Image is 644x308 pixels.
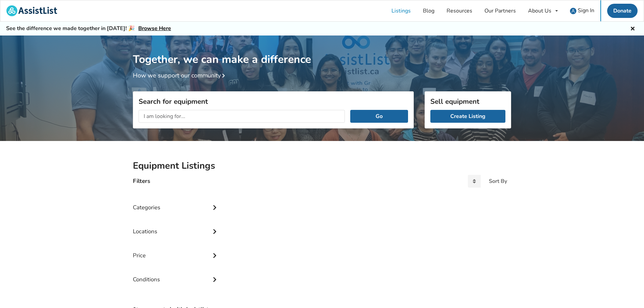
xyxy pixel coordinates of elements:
[139,97,408,106] h3: Search for equipment
[564,0,600,21] a: user icon Sign In
[489,179,507,184] div: Sort By
[133,71,228,79] a: How we support our community
[133,262,219,286] div: Conditions
[578,7,594,14] span: Sign In
[138,25,171,32] a: Browse Here
[478,0,522,21] a: Our Partners
[133,160,511,172] h2: Equipment Listings
[133,214,219,238] div: Locations
[350,110,408,123] button: Go
[440,0,478,21] a: Resources
[385,0,417,21] a: Listings
[133,177,150,185] h4: Filters
[139,110,345,123] input: I am looking for...
[133,35,511,66] h1: Together, we can make a difference
[6,25,171,32] h5: See the difference we made together in [DATE]! 🎉
[417,0,440,21] a: Blog
[607,4,638,18] a: Donate
[430,97,505,106] h3: Sell equipment
[528,8,551,14] div: About Us
[133,238,219,262] div: Price
[6,5,57,16] img: assistlist-logo
[570,8,576,14] img: user icon
[133,190,219,214] div: Categories
[430,110,505,123] a: Create Listing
